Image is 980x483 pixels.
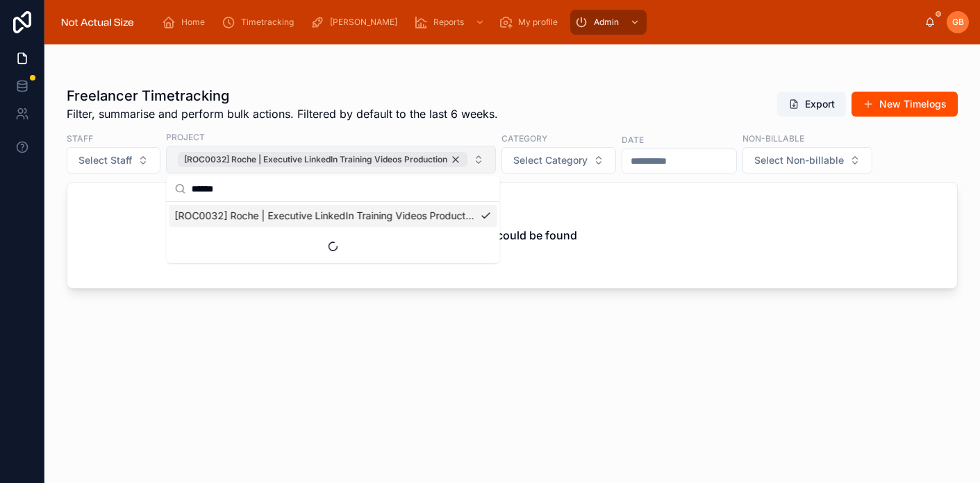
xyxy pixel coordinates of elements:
button: Export [777,92,846,117]
a: [PERSON_NAME] [306,10,407,35]
span: Admin [594,17,619,28]
label: Staff [67,132,93,144]
label: Date [622,133,644,146]
a: Home [158,10,215,35]
button: New Timelogs [852,92,958,117]
span: [PERSON_NAME] [330,17,397,28]
span: Reports [433,17,464,28]
button: Select Button [166,146,496,173]
span: Home [181,17,205,28]
label: Category [501,132,547,144]
h2: No items could be found [447,227,577,244]
span: [ROC0032] Roche | Executive LinkedIn Training Videos Production [184,154,447,165]
span: [ROC0032] Roche | Executive LinkedIn Training Videos Production [175,209,475,223]
button: Select Button [501,147,616,173]
div: Suggestions [167,202,500,263]
span: Select Staff [78,153,132,167]
span: Timetracking [241,17,294,28]
a: My profile [495,10,567,35]
button: Unselect 2721 [178,152,467,167]
button: Select Button [67,147,160,173]
span: My profile [518,17,558,28]
a: Timetracking [217,10,304,35]
div: scrollable content [151,7,924,37]
h1: Freelancer Timetracking [67,86,498,105]
button: Select Button [742,147,872,173]
label: Project [166,130,205,143]
span: Select Non-billable [754,153,844,167]
img: App logo [56,11,140,33]
span: Select Category [513,153,588,167]
label: Non-billable [742,132,804,144]
a: Admin [570,10,647,35]
span: GB [952,17,964,28]
span: Filter, summarise and perform bulk actions. Filtered by default to the last 6 weeks. [67,105,498,122]
a: Reports [410,10,492,35]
